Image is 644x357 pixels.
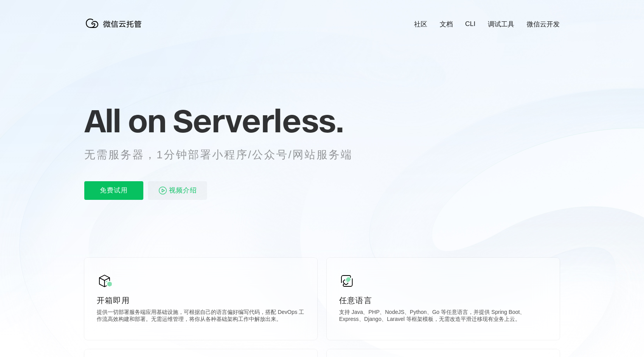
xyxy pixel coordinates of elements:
a: 调试工具 [488,20,514,29]
a: 微信云托管 [84,26,146,32]
p: 提供一切部署服务端应用基础设施，可根据自己的语言偏好编写代码，搭配 DevOps 工作流高效构建和部署。无需运维管理，将你从各种基础架构工作中解放出来。 [97,309,305,324]
span: All on [84,101,165,140]
a: 微信云开发 [527,20,560,29]
a: CLI [465,20,475,28]
p: 免费试用 [84,181,143,200]
a: 社区 [414,20,427,29]
img: video_play.svg [158,186,167,195]
a: 文档 [440,20,453,29]
p: 开箱即用 [97,295,305,306]
p: 无需服务器，1分钟部署小程序/公众号/网站服务端 [84,147,367,163]
img: 微信云托管 [84,16,146,31]
p: 支持 Java、PHP、NodeJS、Python、Go 等任意语言，并提供 Spring Boot、Express、Django、Laravel 等框架模板，无需改造平滑迁移现有业务上云。 [339,309,547,324]
p: 任意语言 [339,295,547,306]
span: Serverless. [173,101,343,140]
span: 视频介绍 [169,181,197,200]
